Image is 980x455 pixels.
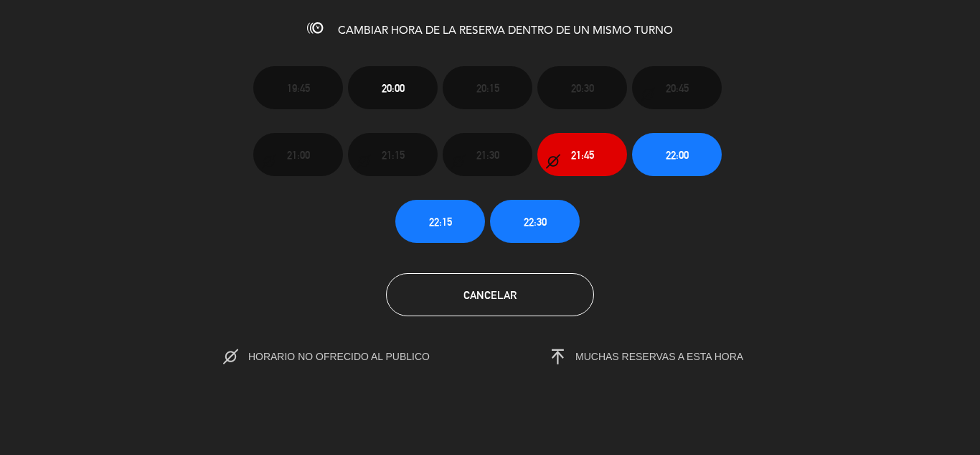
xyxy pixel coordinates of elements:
[571,80,594,96] span: 20:30
[666,147,689,163] span: 22:00
[537,66,627,109] button: 20:30
[524,213,547,230] span: 22:30
[537,133,627,176] button: 21:45
[463,289,517,301] span: Cancelar
[348,66,438,109] button: 20:00
[287,80,310,96] span: 19:45
[248,351,460,362] span: HORARIO NO OFRECIDO AL PUBLICO
[429,213,452,230] span: 22:15
[395,200,485,243] button: 22:15
[348,133,438,176] button: 21:15
[632,66,722,109] button: 20:45
[443,66,532,109] button: 20:15
[476,147,499,163] span: 21:30
[476,80,499,96] span: 20:15
[386,273,594,316] button: Cancelar
[666,80,689,96] span: 20:45
[632,133,722,176] button: 22:00
[287,147,310,163] span: 21:00
[575,351,743,362] span: MUCHAS RESERVAS A ESTA HORA
[571,147,594,163] span: 21:45
[382,147,405,163] span: 21:15
[253,133,343,176] button: 21:00
[490,200,580,243] button: 22:30
[338,25,673,37] span: CAMBIAR HORA DE LA RESERVA DENTRO DE UN MISMO TURNO
[253,66,343,109] button: 19:45
[382,80,405,96] span: 20:00
[443,133,532,176] button: 21:30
